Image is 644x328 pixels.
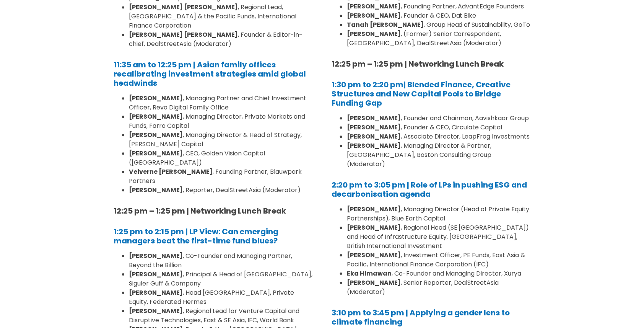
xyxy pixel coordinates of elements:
strong: Eka Himawan [347,269,392,278]
li: , Managing Director & Partner, [GEOGRAPHIC_DATA], Boston Consulting Group (Moderator) [347,141,530,169]
li: , Founding Partner, Blauwpark Partners [129,167,312,186]
a: 1:25 pm to 2:15 pm | LP View: Can emerging managers beat the first-time fund blues? [114,226,278,246]
a: 2:20 pm to 3:05 pm | Role of LPs in pushing ESG and decarbonisation agenda [332,180,527,199]
li: , CEO, Golden Vision Capital ([GEOGRAPHIC_DATA]) [129,149,312,167]
strong: [PERSON_NAME] [129,94,183,103]
li: , Regional Lead for Venture Capital and Disruptive Technologies, East & SE Asia, IFC, World Bank [129,307,312,325]
li: , (Former) Senior Correspondent, [GEOGRAPHIC_DATA], DealStreetAsia (Moderator) [347,29,530,48]
li: , Managing Director (Head of Private Equity Partnerships), Blue Earth Capital [347,205,530,223]
li: , Associate Director, LeapFrog Investments [347,132,530,141]
li: , Senior Reporter, DealStreetAsia (Moderator) [347,278,530,297]
a: 11:35 am to 12:25 pm | Asian family offices recalibrating investment strategies amid global headw... [114,59,306,88]
li: , Head [GEOGRAPHIC_DATA], Private Equity, Federated Hermes [129,288,312,307]
li: , Principal & Head of [GEOGRAPHIC_DATA], Siguler Guff & Company [129,270,312,288]
li: , Founder & Editor-in-chief, DealStreetAsia (Moderator) [129,30,312,49]
strong: [PERSON_NAME] [PERSON_NAME] [129,30,238,39]
strong: [PERSON_NAME] [347,2,401,11]
li: , Regional Head (SE [GEOGRAPHIC_DATA]) and Head of Infrastructure Equity, [GEOGRAPHIC_DATA], Brit... [347,223,530,251]
strong: [PERSON_NAME] [347,114,401,122]
a: 1:30 pm to 2:20 pm| Blended Finance, Creative Structures and New Capital Pools to Bridge Funding Gap [332,79,511,108]
strong: 12:25 pm – 1:25 pm | Networking Lunch Break [114,206,286,216]
li: , Regional Lead, [GEOGRAPHIC_DATA] & the Pacific Funds, International Finance Corporation [129,3,312,30]
strong: [PERSON_NAME] [129,307,183,315]
strong: Veiverne [PERSON_NAME] [129,167,213,176]
strong: [PERSON_NAME] [347,29,401,38]
li: , Managing Director & Head of Strategy, [PERSON_NAME] Capital [129,131,312,149]
li: , Co-Founder and Managing Partner, Beyond the Billion [129,251,312,270]
strong: [PERSON_NAME] [PERSON_NAME] [129,3,238,11]
strong: [PERSON_NAME] [129,112,183,121]
strong: [PERSON_NAME] [347,11,401,20]
li: , Co-Founder and Managing Director, Xurya [347,269,530,278]
strong: [PERSON_NAME] [347,141,401,150]
li: , Group Head of Sustainability, GoTo [347,20,530,29]
strong: [PERSON_NAME] [129,131,183,139]
strong: [PERSON_NAME] [129,186,183,194]
strong: Tanah [PERSON_NAME] [347,20,424,29]
li: , Founder & CEO, Dat Bike [347,11,530,20]
strong: [PERSON_NAME] [347,123,401,132]
strong: [PERSON_NAME] [347,278,401,287]
li: , Investment Officer, PE Funds, East Asia & Pacific, International Finance Corporation (IFC) [347,251,530,269]
li: , Managing Partner and Chief Investment Officer, Revo Digital Family Office [129,94,312,112]
strong: [PERSON_NAME] [347,223,401,232]
li: , Reporter, DealStreetAsia (Moderator) [129,186,312,195]
strong: [PERSON_NAME] [347,132,401,141]
li: , Founder & CEO, Circulate Capital [347,123,530,132]
strong: [PERSON_NAME] [129,270,183,279]
strong: 12:25 pm – 1:25 pm | Networking Lunch Break [332,59,504,69]
strong: [PERSON_NAME] [347,251,401,259]
strong: [PERSON_NAME] [129,288,183,297]
strong: [PERSON_NAME] [129,251,183,260]
strong: [PERSON_NAME] [129,149,183,158]
strong: [PERSON_NAME] [347,205,401,214]
li: , Founder and Chairman, Aavishkaar Group [347,114,530,123]
li: , Founding Partner, AdvantEdge Founders [347,2,530,11]
li: , Managing Director, Private Markets and Funds, Farro Capital [129,112,312,131]
a: 3:10 pm to 3:45 pm | Applying a gender lens to climate financing [332,307,510,327]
